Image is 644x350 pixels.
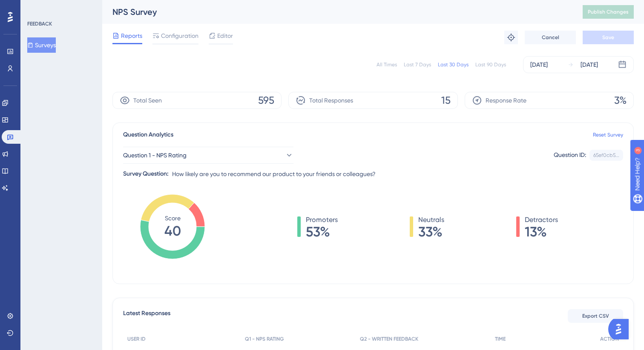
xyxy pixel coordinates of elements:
[475,61,506,68] div: Last 90 Days
[258,94,274,107] span: 595
[27,20,52,27] div: FEEDBACK
[165,215,181,222] tspan: Score
[581,60,598,70] div: [DATE]
[525,31,576,44] button: Cancel
[600,336,619,342] span: ACTION
[112,6,561,18] div: NPS Survey
[306,215,338,225] span: Promoters
[525,215,558,225] span: Detractors
[20,2,53,12] span: Need Help?
[377,61,397,68] div: All Times
[404,61,431,68] div: Last 7 Days
[360,336,418,342] span: Q2 - WRITTEN FEEDBACK
[614,94,627,107] span: 3%
[123,169,169,179] div: Survey Question:
[418,215,444,225] span: Neutrals
[602,34,614,41] span: Save
[495,336,506,342] span: TIME
[172,169,376,179] span: How likely are you to recommend our product to your friends or colleagues?
[309,95,353,105] span: Total Responses
[583,5,634,19] button: Publish Changes
[438,61,469,68] div: Last 30 Days
[161,31,198,41] span: Configuration
[123,130,173,140] span: Question Analytics
[164,223,181,239] tspan: 40
[554,150,586,161] div: Question ID:
[486,95,526,105] span: Response Rate
[418,225,444,239] span: 33%
[133,95,162,105] span: Total Seen
[542,34,559,41] span: Cancel
[123,308,170,324] span: Latest Responses
[121,31,142,41] span: Reports
[123,147,293,164] button: Question 1 - NPS Rating
[123,150,187,160] span: Question 1 - NPS Rating
[593,152,619,159] div: 65ef0cb5...
[593,131,623,138] a: Reset Survey
[583,31,634,44] button: Save
[608,316,634,342] iframe: UserGuiding AI Assistant Launcher
[127,336,146,342] span: USER ID
[525,225,558,239] span: 13%
[568,309,623,323] button: Export CSV
[588,9,629,15] span: Publish Changes
[245,336,284,342] span: Q1 - NPS RATING
[217,31,233,41] span: Editor
[59,4,62,11] div: 3
[530,60,548,70] div: [DATE]
[306,225,338,239] span: 53%
[582,313,609,319] span: Export CSV
[27,37,56,53] button: Surveys
[441,94,451,107] span: 15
